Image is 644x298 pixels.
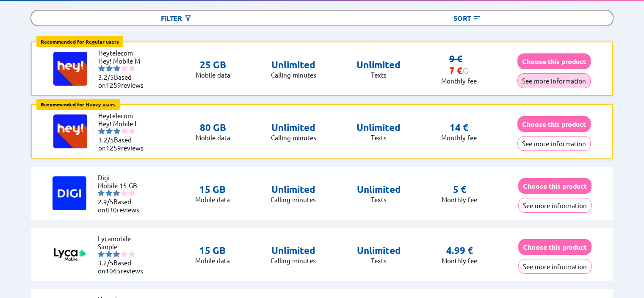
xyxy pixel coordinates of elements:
[449,53,462,64] s: 9 €
[98,136,149,152] li: Based on reviews
[105,267,121,275] span: 1065
[98,111,149,120] li: Heytelecom
[462,67,469,74] img: information
[517,120,591,128] a: Choose this product
[518,182,591,190] a: Choose this product
[473,14,481,22] img: Button open the sorting menu
[129,128,135,134] img: starnr5
[98,242,149,251] li: Simple
[357,256,401,265] p: Texts
[271,59,316,71] p: Unlimited
[121,189,127,196] img: starnr4
[98,65,105,72] img: starnr1
[271,184,316,195] p: Unlimited
[98,128,105,134] img: starnr1
[98,57,149,65] li: Hey! Mobile M
[98,173,149,181] li: Digi
[271,134,316,142] p: Calling minutes
[517,136,591,151] button: See more information
[106,128,113,134] img: starnr2
[518,243,591,251] a: Choose this product
[449,65,469,77] div: 7 €
[113,251,120,257] img: starnr3
[196,71,230,79] p: Mobile data
[517,73,591,88] button: See more information
[98,251,105,257] img: starnr1
[121,128,128,134] img: starnr4
[98,181,149,189] li: Mobile 15 GB
[98,198,149,214] li: Based on reviews
[113,65,120,72] img: starnr3
[518,262,591,270] a: See more information
[196,122,230,134] p: 80 GB
[98,234,149,242] li: Lycamobile
[517,57,591,65] a: Choose this product
[98,136,114,144] span: 3.2/5
[98,73,114,81] span: 3.2/5
[195,184,230,195] p: 15 GB
[322,11,613,25] div: Sort
[106,65,113,72] img: starnr2
[98,189,105,196] img: starnr1
[98,120,149,128] li: Hey! Mobile L
[184,14,192,22] img: Button open the filtering menu
[105,251,112,257] img: starnr2
[442,195,477,203] p: Monthly fee
[518,178,591,194] button: Choose this product
[105,189,112,196] img: starnr2
[98,259,149,275] li: Based on reviews
[129,65,135,72] img: starnr5
[113,189,120,196] img: starnr3
[446,245,473,256] p: 4.99 €
[271,245,316,256] p: Unlimited
[517,116,591,132] button: Choose this product
[518,259,591,274] button: See more information
[128,189,135,196] img: starnr5
[196,59,230,71] p: 25 GB
[357,71,401,79] p: Texts
[518,201,591,209] a: See more information
[357,122,401,134] p: Unlimited
[518,239,591,255] button: Choose this product
[357,245,401,256] p: Unlimited
[106,144,121,152] span: 1259
[41,38,119,45] b: Recommended for Regular users
[442,256,477,265] p: Monthly fee
[98,259,113,267] span: 3.2/5
[106,81,121,89] span: 1259
[98,73,149,89] li: Based on reviews
[357,184,401,195] p: Unlimited
[98,198,113,206] span: 2.9/5
[113,128,120,134] img: starnr3
[121,251,127,257] img: starnr4
[450,122,468,134] p: 14 €
[195,256,230,265] p: Mobile data
[441,134,477,142] p: Monthly fee
[128,251,135,257] img: starnr5
[357,59,401,71] p: Unlimited
[53,237,86,271] img: Logo of Lycamobile
[271,256,316,265] p: Calling minutes
[41,101,116,108] b: Recommended for Heavy users
[195,195,230,203] p: Mobile data
[518,198,591,213] button: See more information
[453,184,466,195] p: 5 €
[121,65,128,72] img: starnr4
[357,195,401,203] p: Texts
[105,206,117,214] span: 830
[53,52,87,86] img: Logo of Heytelecom
[517,139,591,148] a: See more information
[196,134,230,142] p: Mobile data
[357,134,401,142] p: Texts
[195,245,230,256] p: 15 GB
[31,11,322,25] div: Filter
[98,49,149,57] li: Heytelecom
[517,53,591,69] button: Choose this product
[271,122,316,134] p: Unlimited
[53,176,86,210] img: Logo of Digi
[517,77,591,85] a: See more information
[53,114,87,148] img: Logo of Heytelecom
[271,71,316,79] p: Calling minutes
[271,195,316,203] p: Calling minutes
[441,77,477,85] p: Monthly fee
